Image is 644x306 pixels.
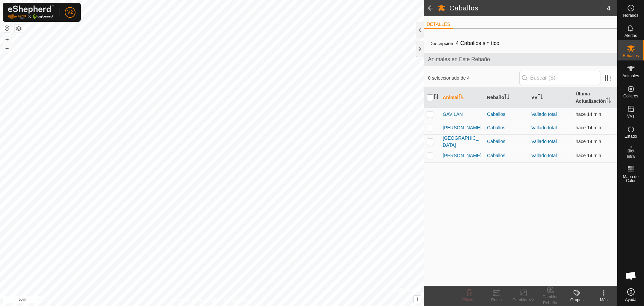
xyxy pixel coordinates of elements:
[487,138,526,145] div: Caballos
[531,153,557,158] a: Vallado total
[510,297,537,303] div: Cambiar VV
[443,135,482,149] span: [GEOGRAPHIC_DATA]
[440,88,484,108] th: Animal
[576,153,601,158] span: 2 oct 2025, 9:00
[625,298,637,302] span: Ayuda
[623,54,639,58] span: Rebaños
[625,34,637,38] span: Alertas
[504,95,509,100] p-sorticon: Activar para ordenar
[529,88,573,108] th: VV
[531,125,557,130] a: Vallado total
[67,9,73,16] span: V2
[3,44,11,52] button: –
[462,298,477,302] span: Eliminar
[623,74,639,78] span: Animales
[573,88,617,108] th: Última Actualización
[429,41,453,46] label: Descripción
[531,112,557,117] a: Vallado total
[618,286,644,304] a: Ayuda
[177,297,216,303] a: Política de Privacidad
[3,35,11,43] button: +
[433,95,439,100] p-sorticon: Activar para ordenar
[627,114,634,118] span: VVs
[8,5,54,19] img: Logo Gallagher
[15,25,23,33] button: Capas del Mapa
[606,98,611,104] p-sorticon: Activar para ordenar
[443,111,463,118] span: GAVILAN
[576,125,601,130] span: 2 oct 2025, 9:00
[538,95,543,100] p-sorticon: Activar para ordenar
[623,13,638,17] span: Horarios
[484,88,529,108] th: Rebaño
[607,3,610,13] span: 4
[531,139,557,144] a: Vallado total
[428,75,519,82] span: 0 seleccionado de 4
[428,55,613,63] span: Animales en Este Rebaño
[621,266,641,286] div: Chat abierto
[453,38,502,49] span: 4 Caballos sin tico
[487,152,526,159] div: Caballos
[443,124,481,131] span: [PERSON_NAME]
[576,139,601,144] span: 2 oct 2025, 9:00
[224,297,247,303] a: Contáctenos
[625,134,637,138] span: Estado
[619,175,642,183] span: Mapa de Calor
[627,155,635,159] span: Infra
[417,296,418,302] span: i
[414,296,421,303] button: i
[590,297,617,303] div: Más
[449,4,607,12] h2: Caballos
[3,24,11,32] button: Restablecer Mapa
[487,124,526,131] div: Caballos
[537,294,563,306] div: Cambiar Rebaño
[483,297,510,303] div: Rutas
[443,152,481,159] span: [PERSON_NAME]
[623,94,638,98] span: Collares
[459,95,464,100] p-sorticon: Activar para ordenar
[576,112,601,117] span: 2 oct 2025, 9:00
[487,111,526,118] div: Caballos
[563,297,590,303] div: Grupos
[519,71,600,85] input: Buscar (S)
[424,21,453,29] li: DETALLES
